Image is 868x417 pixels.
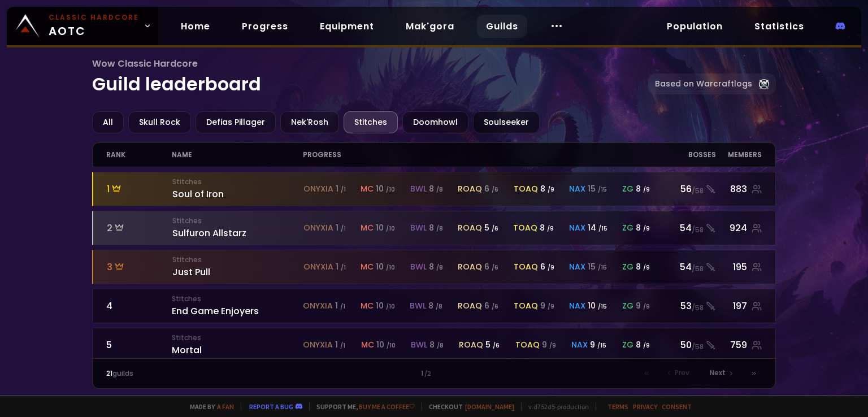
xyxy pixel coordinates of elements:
[663,143,716,167] div: Bosses
[458,183,482,195] span: roaq
[92,57,648,71] span: Wow Classic Hardcore
[92,57,648,98] h1: Guild leaderboard
[588,300,607,312] div: 10
[172,294,303,304] small: Stitches
[410,300,426,312] span: bwl
[716,299,762,313] div: 197
[183,402,234,411] span: Made by
[270,368,598,379] div: 1
[540,222,554,234] div: 8
[513,222,537,234] span: toaq
[588,183,607,195] div: 15
[716,260,762,274] div: 195
[549,341,556,350] small: / 9
[692,342,704,352] small: / 58
[386,185,395,194] small: / 10
[636,261,650,273] div: 8
[745,15,813,38] a: Statistics
[622,300,633,312] span: zg
[376,183,395,195] div: 10
[648,73,776,94] a: Based on Warcraftlogs
[172,255,303,279] div: Just Pull
[128,111,191,133] div: Skull Rock
[622,183,633,195] span: zg
[458,300,482,312] span: roaq
[590,339,606,351] div: 9
[386,224,395,233] small: / 10
[542,339,556,351] div: 9
[493,341,500,350] small: / 6
[484,300,498,312] div: 6
[716,143,762,167] div: members
[759,79,769,89] img: Warcraftlog
[484,222,498,234] div: 5
[107,182,172,196] div: 1
[361,261,374,273] span: mc
[436,263,443,272] small: / 8
[588,261,607,273] div: 15
[459,339,483,351] span: roaq
[514,183,538,195] span: toaq
[309,402,415,411] span: Support me,
[692,186,704,196] small: / 58
[344,111,398,133] div: Stitches
[540,183,554,195] div: 8
[436,185,443,194] small: / 8
[107,260,172,274] div: 3
[303,339,333,351] span: onyxia
[492,224,498,233] small: / 6
[540,261,554,273] div: 6
[436,302,442,311] small: / 8
[361,300,374,312] span: mc
[340,341,345,350] small: / 1
[341,263,346,272] small: / 1
[335,339,345,351] div: 1
[663,182,716,196] div: 56
[106,368,270,379] div: guilds
[172,143,303,167] div: name
[376,222,395,234] div: 10
[540,300,554,312] div: 9
[598,224,607,233] small: / 15
[376,261,395,273] div: 10
[622,261,633,273] span: zg
[411,339,427,351] span: bwl
[692,303,704,313] small: / 58
[172,294,303,318] div: End Game Enjoyers
[359,402,415,411] a: Buy me a coffee
[636,339,650,351] div: 8
[361,183,374,195] span: mc
[436,224,443,233] small: / 8
[607,402,628,411] a: Terms
[636,222,650,234] div: 8
[492,185,498,194] small: / 6
[49,12,139,23] small: Classic Hardcore
[458,261,482,273] span: roaq
[410,261,427,273] span: bwl
[92,328,776,362] a: 5StitchesMortalonyxia 1 /1mc 10 /10bwl 8 /8roaq 5 /6toaq 9 /9nax 9 /15zg 8 /950/58759
[622,339,633,351] span: zg
[429,183,443,195] div: 8
[428,300,442,312] div: 8
[92,111,124,133] div: All
[410,183,427,195] span: bwl
[662,402,692,411] a: Consent
[196,111,276,133] div: Defias Pillager
[492,302,498,311] small: / 6
[429,222,443,234] div: 8
[172,255,303,265] small: Stitches
[303,183,333,195] span: onyxia
[484,261,498,273] div: 6
[514,300,538,312] span: toaq
[643,302,650,311] small: / 9
[361,339,374,351] span: mc
[547,224,554,233] small: / 9
[633,402,657,411] a: Privacy
[336,222,346,234] div: 1
[716,221,762,235] div: 924
[376,300,395,312] div: 10
[172,177,303,201] div: Soul of Iron
[106,299,172,313] div: 4
[636,183,650,195] div: 8
[249,402,293,411] a: Report a bug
